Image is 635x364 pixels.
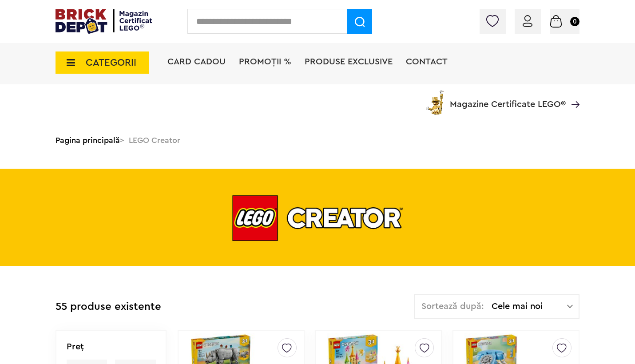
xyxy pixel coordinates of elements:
[86,58,136,67] span: CATEGORII
[570,17,579,26] small: 0
[492,302,567,311] span: Cele mai noi
[239,57,291,66] a: PROMOȚII %
[566,88,579,97] a: Magazine Certificate LEGO®
[450,88,566,109] span: Magazine Certificate LEGO®
[56,294,161,320] div: 55 produse existente
[56,136,120,144] a: Pagina principală
[406,57,448,66] a: Contact
[421,302,484,311] span: Sortează după:
[67,342,84,351] p: Preţ
[167,57,226,66] a: Card Cadou
[56,129,579,152] div: > LEGO Creator
[305,57,393,66] a: Produse exclusive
